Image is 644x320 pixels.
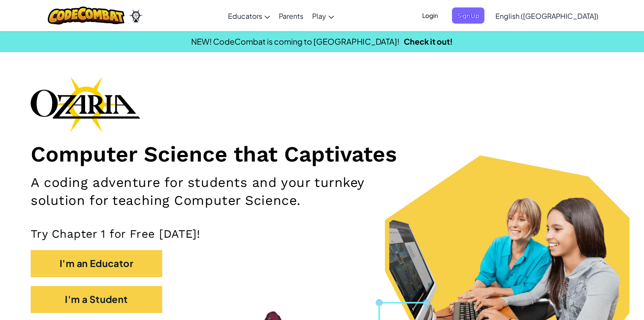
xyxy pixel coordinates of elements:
[452,7,484,24] button: Sign Up
[31,174,421,210] h2: A coding adventure for students and your turnkey solution for teaching Computer Science.
[31,250,162,277] button: I'm an Educator
[308,4,338,28] a: Play
[274,4,308,28] a: Parents
[31,286,162,313] button: I'm a Student
[224,4,274,28] a: Educators
[491,4,603,28] a: English ([GEOGRAPHIC_DATA])
[312,11,326,21] span: Play
[495,11,598,21] span: English ([GEOGRAPHIC_DATA])
[191,36,399,46] span: NEW! CodeCombat is coming to [GEOGRAPHIC_DATA]!
[31,141,613,167] h1: Computer Science that Captivates
[228,11,262,21] span: Educators
[129,9,143,22] img: Ozaria
[404,36,453,46] a: Check it out!
[417,7,443,24] button: Login
[48,7,125,25] img: CodeCombat logo
[31,227,613,241] p: Try Chapter 1 for Free [DATE]!
[31,76,140,132] img: Ozaria branding logo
